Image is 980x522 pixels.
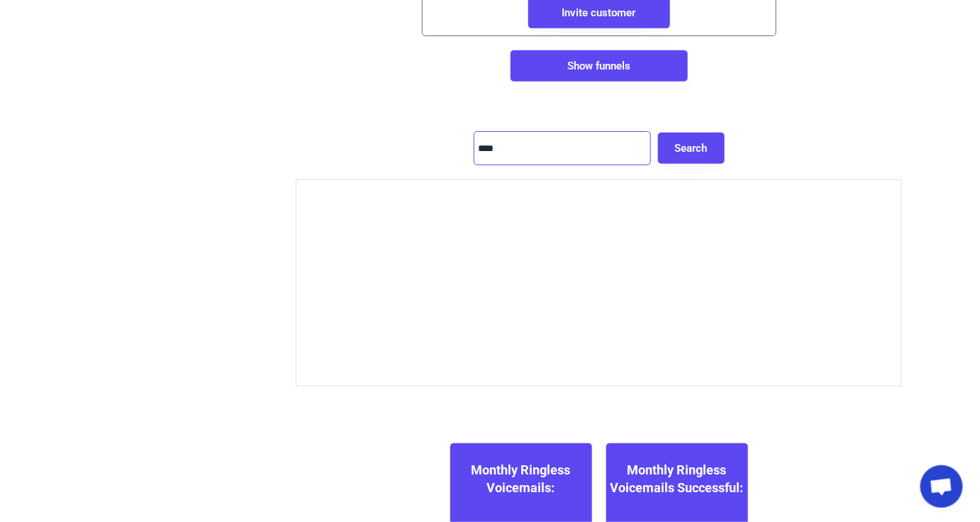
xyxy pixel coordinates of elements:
button: Search [658,133,725,164]
div: Monthly Ringless Voicemails: [450,461,592,496]
div: Open chat [920,465,963,508]
div: Monthly Ringless Voicemails Successful: [606,461,748,496]
button: Show funnels [511,50,688,82]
